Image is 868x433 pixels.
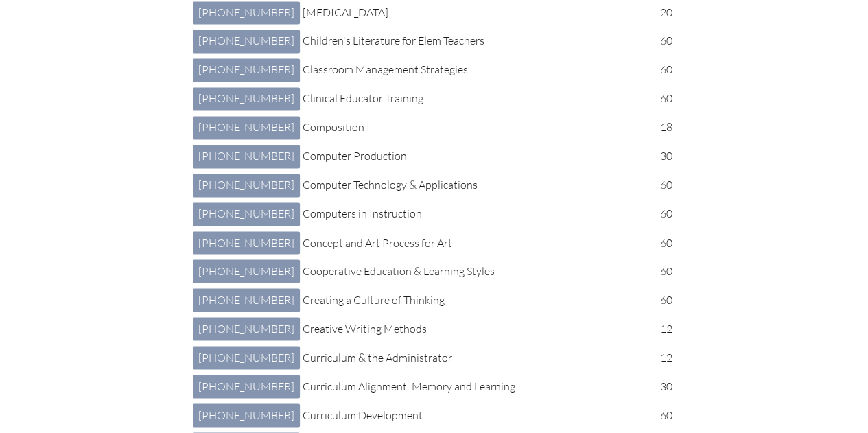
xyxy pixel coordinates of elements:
a: [PHONE_NUMBER] [193,116,300,139]
p: Creating a Culture of Thinking [303,291,633,309]
p: 60 [644,291,672,309]
p: Concept and Art Process for Art [303,234,633,252]
p: Creative Writing Methods [303,320,633,338]
a: [PHONE_NUMBER] [193,1,300,25]
p: Computer Production [303,148,633,165]
p: Curriculum Development [303,406,633,424]
a: [PHONE_NUMBER] [193,58,300,82]
a: [PHONE_NUMBER] [193,259,300,283]
a: [PHONE_NUMBER] [193,375,300,398]
p: 60 [644,205,672,223]
a: [PHONE_NUMBER] [193,87,300,110]
p: 12 [644,349,672,366]
p: [MEDICAL_DATA] [303,4,633,22]
a: [PHONE_NUMBER] [193,174,300,197]
p: Computer Technology & Applications [303,176,633,194]
p: Classroom Management Strategies [303,61,633,79]
p: Cooperative Education & Learning Styles [303,262,633,280]
p: Composition I [303,119,633,137]
p: 60 [644,176,672,194]
p: 60 [644,234,672,252]
p: 30 [644,377,672,395]
p: Curriculum & the Administrator [303,349,633,366]
a: [PHONE_NUMBER] [193,288,300,312]
a: [PHONE_NUMBER] [193,145,300,168]
p: 60 [644,61,672,79]
p: 30 [644,148,672,165]
p: 18 [644,119,672,137]
a: [PHONE_NUMBER] [193,202,300,226]
p: 12 [644,320,672,338]
p: Children's Literature for Elem Teachers [303,32,633,50]
p: 60 [644,406,672,424]
p: 60 [644,32,672,50]
p: 20 [644,4,672,22]
p: Curriculum Alignment: Memory and Learning [303,377,633,395]
p: 60 [644,90,672,108]
a: [PHONE_NUMBER] [193,403,300,427]
a: [PHONE_NUMBER] [193,30,300,53]
p: Clinical Educator Training [303,90,633,108]
a: [PHONE_NUMBER] [193,317,300,340]
p: 60 [644,262,672,280]
a: [PHONE_NUMBER] [193,346,300,369]
p: Computers in Instruction [303,205,633,223]
a: [PHONE_NUMBER] [193,231,300,255]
